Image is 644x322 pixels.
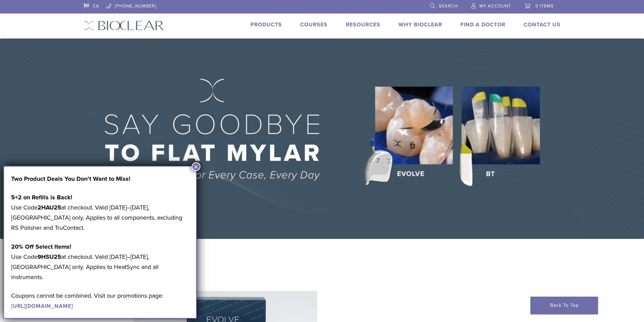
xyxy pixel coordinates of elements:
a: Find A Doctor [460,21,505,28]
a: Products [251,21,282,28]
a: Why Bioclear [399,21,442,28]
button: Close [192,162,200,171]
span: My Account [479,3,511,9]
span: Search [439,3,458,9]
strong: 20% Off Select Items! [11,243,71,250]
strong: Two Product Deals You Don’t Want to Miss! [11,175,130,182]
p: Use Code at checkout. Valid [DATE]–[DATE], [GEOGRAPHIC_DATA] only. Applies to all components, exc... [11,192,189,233]
p: Use Code at checkout. Valid [DATE]–[DATE], [GEOGRAPHIC_DATA] only. Applies to HeatSync and all in... [11,242,189,282]
a: [URL][DOMAIN_NAME] [11,303,73,309]
a: Courses [300,21,328,28]
strong: 2HAU25 [38,204,61,211]
strong: 5+2 on Refills is Back! [11,194,72,201]
p: Coupons cannot be combined. Visit our promotions page: [11,291,189,311]
img: Bioclear [84,21,164,30]
a: Resources [346,21,380,28]
strong: 9HSU25 [38,253,61,261]
a: Back To Top [530,297,598,314]
span: 0 items [535,3,554,9]
a: Contact Us [524,21,560,28]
